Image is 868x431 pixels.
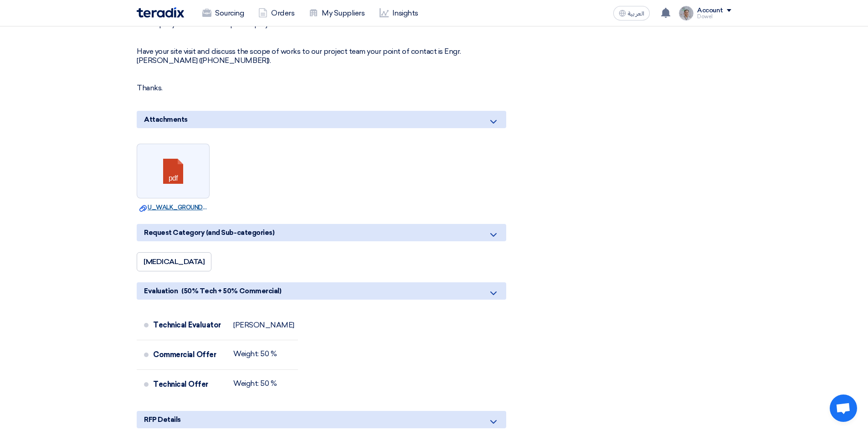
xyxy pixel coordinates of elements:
[144,228,274,238] span: Request Category (and Sub-categories)
[697,14,731,19] div: Dowel
[181,286,281,296] span: (50% Tech + 50% Commercial)
[251,3,302,23] a: Orders
[153,374,226,395] div: Technical Offer
[613,6,650,21] button: العربية
[137,47,506,65] p: Have your site visit and discuss the scope of works to our project team your point of contact is ...
[830,395,857,422] a: Open chat
[144,257,205,266] span: [MEDICAL_DATA]
[144,286,178,296] span: Evaluation
[195,3,251,23] a: Sourcing
[302,3,372,23] a: My Suppliers
[233,321,294,330] div: [PERSON_NAME]
[153,314,226,336] div: Technical Evaluator
[628,10,644,17] span: العربية
[137,83,506,93] p: Thanks.
[372,3,426,23] a: Insights
[137,7,184,18] img: Teradix logo
[144,415,181,425] span: RFP Details
[233,379,277,388] div: Weight: 50 %
[233,349,277,358] div: Weight: 50 %
[144,114,188,125] span: Attachments
[139,203,207,212] a: U_WALK_GROUND_FLOORSPINNEYSGOODS_LIFT_LOCATION.pdf
[153,344,226,366] div: Commercial Offer
[679,6,693,21] img: IMG_1753965247717.jpg
[697,7,723,15] div: Account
